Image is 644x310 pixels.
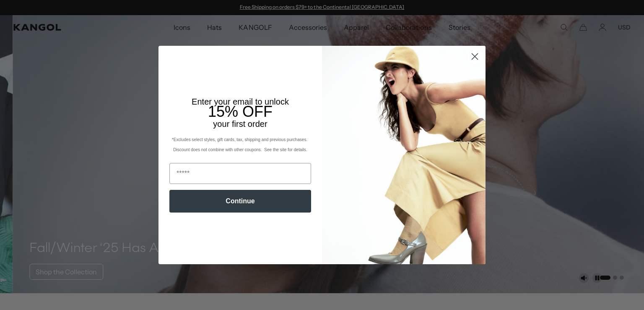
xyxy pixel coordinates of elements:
input: Email [169,163,311,184]
span: 15% OFF [208,103,273,120]
img: 93be19ad-e773-4382-80b9-c9d740c9197f.jpeg [322,46,486,264]
button: Close dialog [467,49,482,64]
button: Continue [169,190,311,213]
span: your first order [213,119,267,129]
span: Enter your email to unlock [192,97,289,106]
span: *Excludes select styles, gift cards, tax, shipping and previous purchases. Discount does not comb... [172,137,309,152]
